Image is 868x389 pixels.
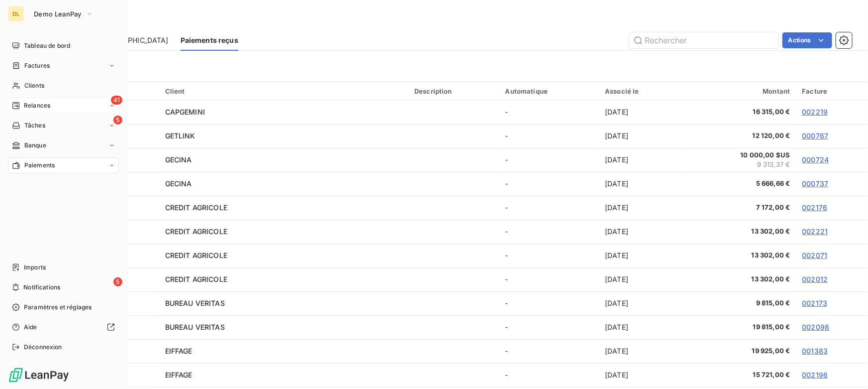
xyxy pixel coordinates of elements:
span: Clients [24,81,44,90]
span: Banque [24,141,46,150]
span: Paramètres et réglages [24,303,92,312]
span: CAPGEMINI [165,108,205,116]
span: Notifications [23,283,60,292]
a: 002071 [802,251,828,259]
iframe: Intercom live chat [834,355,858,379]
span: Factures [24,61,50,70]
td: [DATE] [599,291,683,315]
img: Logo LeanPay [8,367,70,383]
div: Facture [802,87,862,95]
a: 002176 [802,203,828,212]
span: BUREAU VERITAS [165,299,225,307]
div: DL [8,6,24,22]
span: Déconnexion [24,343,62,352]
span: Demo LeanPay [34,10,82,18]
a: 000724 [802,155,829,164]
span: 41 [111,96,122,105]
span: 5 666,66 € [689,179,790,189]
div: Associé le [605,87,677,95]
span: 5 [113,116,122,125]
span: CREDIT AGRICOLE [165,251,227,259]
div: Client [165,87,403,95]
td: - [499,100,599,124]
a: 000737 [802,179,829,188]
td: - [499,172,599,196]
td: - [499,148,599,172]
span: 16 315,00 € [689,107,790,117]
span: Imports [24,263,46,272]
div: Description [414,87,493,95]
td: - [499,315,599,339]
span: Tableau de bord [24,41,70,50]
span: 9 313,37 € [689,160,790,170]
span: CREDIT AGRICOLE [165,227,227,236]
td: [DATE] [599,148,683,172]
button: Actions [782,32,832,48]
td: [DATE] [599,244,683,267]
td: [DATE] [599,315,683,339]
td: - [499,220,599,244]
span: Aide [24,323,37,332]
td: - [499,124,599,148]
span: BUREAU VERITAS [165,323,225,331]
a: 000767 [802,131,829,140]
span: Relances [24,101,50,110]
span: CREDIT AGRICOLE [165,275,227,283]
td: - [499,291,599,315]
span: GECINA [165,155,192,164]
a: Aide [8,319,119,335]
a: 002196 [802,371,828,379]
span: 19 815,00 € [689,322,790,332]
span: EIFFAGE [165,371,193,379]
a: 002173 [802,299,828,307]
span: CREDIT AGRICOLE [165,203,227,212]
td: - [499,267,599,291]
td: [DATE] [599,339,683,363]
a: 001383 [802,347,828,355]
span: 13 302,00 € [689,251,790,260]
td: [DATE] [599,100,683,124]
span: Paiements [24,161,55,170]
span: GETLINK [165,131,195,140]
a: 002221 [802,227,828,236]
span: EIFFAGE [165,347,193,355]
span: 12 120,00 € [689,131,790,141]
input: Rechercher [629,32,778,48]
td: [DATE] [599,267,683,291]
div: Automatique [505,87,593,95]
a: 002098 [802,323,830,331]
span: 10 000,00 $US [689,150,790,160]
span: Paiements reçus [181,35,238,45]
span: 19 925,00 € [689,346,790,356]
a: 002012 [802,275,828,283]
span: 15 721,00 € [689,370,790,380]
span: 7 172,00 € [689,203,790,213]
span: GECINA [165,179,192,188]
td: - [499,363,599,387]
a: 002219 [802,108,828,116]
td: [DATE] [599,196,683,220]
td: [DATE] [599,363,683,387]
span: 5 [113,277,122,286]
td: - [499,244,599,267]
div: Montant [689,87,790,95]
td: - [499,339,599,363]
span: 13 302,00 € [689,274,790,284]
span: 13 302,00 € [689,227,790,237]
td: [DATE] [599,220,683,244]
td: [DATE] [599,172,683,196]
td: - [499,196,599,220]
span: 9 815,00 € [689,298,790,308]
span: Tâches [24,121,45,130]
td: [DATE] [599,124,683,148]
